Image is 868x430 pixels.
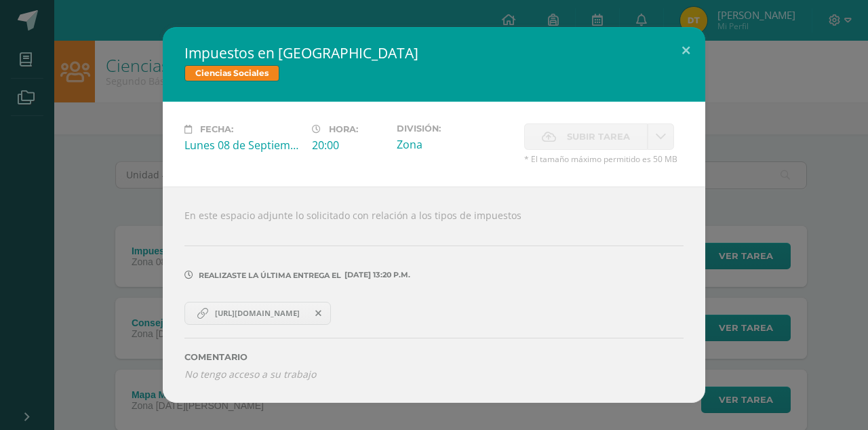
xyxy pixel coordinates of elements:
span: [DATE] 13:20 p.m. [341,275,410,275]
span: Hora: [329,124,358,134]
label: División: [397,123,513,134]
h2: Impuestos en [GEOGRAPHIC_DATA] [184,43,684,62]
span: Ciencias Sociales [184,65,279,81]
label: La fecha de entrega ha expirado [524,123,648,150]
span: [URL][DOMAIN_NAME] [208,308,307,319]
div: Zona [397,137,513,152]
div: En este espacio adjunte lo solicitado con relación a los tipos de impuestos [163,187,705,402]
span: * El tamaño máximo permitido es 50 MB [524,153,684,165]
span: Remover entrega [307,306,330,321]
div: Lunes 08 de Septiembre [184,138,301,153]
button: Close (Esc) [667,27,705,73]
label: Comentario [184,352,684,362]
a: La fecha de entrega ha expirado [648,123,674,150]
a: [URL][DOMAIN_NAME] [184,302,331,325]
span: Realizaste la última entrega el [199,271,341,280]
span: Subir tarea [567,124,630,149]
span: Fecha: [200,124,233,134]
div: 20:00 [312,138,386,153]
i: No tengo acceso a su trabajo [184,368,316,380]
